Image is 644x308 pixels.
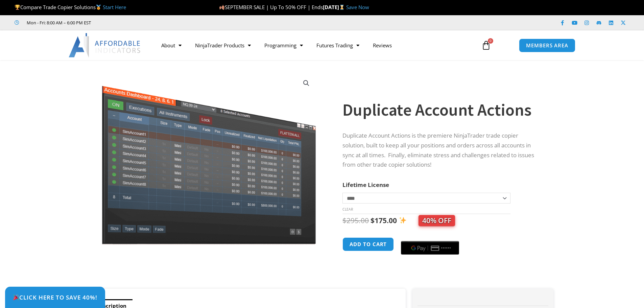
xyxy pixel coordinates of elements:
[219,4,323,10] span: SEPTEMBER SALE | Up To 50% OFF | Ends
[154,38,188,53] a: About
[419,215,455,226] span: 40% OFF
[441,246,451,251] text: ••••••
[339,5,344,10] img: ⌛
[5,287,105,308] a: 🎉Click Here to save 40%!
[323,4,346,10] strong: [DATE]
[154,38,474,53] nav: Menu
[346,4,369,10] a: Save Now
[15,5,20,10] img: 🏆
[401,241,459,255] button: Buy with GPay
[519,39,575,52] a: MEMBERS AREA
[399,217,406,224] img: ✨
[25,19,91,27] span: Mon - Fri: 8:00 AM – 6:00 PM EST
[342,98,540,122] h1: Duplicate Account Actions
[342,216,369,225] bdi: 295.00
[13,294,19,300] img: 🎉
[310,38,366,53] a: Futures Trading
[342,216,347,225] span: $
[342,207,353,212] a: Clear options
[342,131,540,170] p: Duplicate Account Actions is the premiere NinjaTrader trade copier solution, built to keep all yo...
[300,77,312,89] a: View full-screen image gallery
[100,72,317,245] img: Screenshot 2024-08-26 15414455555
[526,43,568,48] span: MEMBERS AREA
[258,38,310,53] a: Programming
[100,19,202,26] iframe: Customer reviews powered by Trustpilot
[371,216,375,225] span: $
[371,216,397,225] bdi: 175.00
[15,4,126,10] span: Compare Trade Copier Solutions
[400,236,460,237] iframe: Secure express checkout frame
[471,35,501,55] a: 0
[13,294,97,300] span: Click Here to save 40%!
[219,5,224,10] img: 🍂
[103,4,126,10] a: Start Here
[488,38,493,44] span: 0
[188,38,258,53] a: NinjaTrader Products
[96,5,101,10] img: 🥇
[366,38,399,53] a: Reviews
[69,33,141,57] img: LogoAI | Affordable Indicators – NinjaTrader
[342,237,394,251] button: Add to cart
[342,181,389,189] label: Lifetime License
